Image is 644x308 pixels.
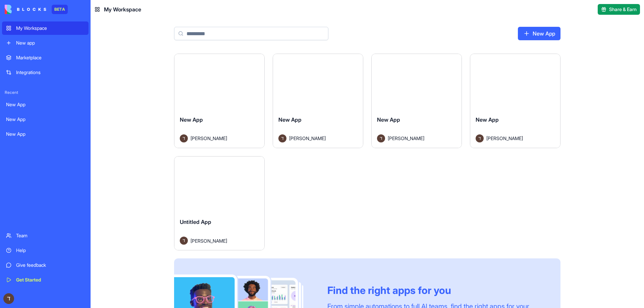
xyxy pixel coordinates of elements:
[2,127,89,141] a: New App
[16,276,85,283] div: Get Started
[388,135,424,142] span: [PERSON_NAME]
[476,116,499,123] span: New App
[174,156,265,251] a: Untitled AppAvatar[PERSON_NAME]
[5,5,46,14] img: logo
[2,113,89,126] a: New App
[377,134,385,142] img: Avatar
[191,237,227,244] span: [PERSON_NAME]
[16,54,85,61] div: Marketplace
[2,98,89,111] a: New App
[2,229,89,242] a: Team
[2,21,89,35] a: My Workspace
[327,284,544,296] div: Find the right apps for you
[16,69,85,76] div: Integrations
[174,54,265,148] a: New AppAvatar[PERSON_NAME]
[2,36,89,50] a: New app
[16,232,85,239] div: Team
[3,293,14,304] img: ACg8ocK6-HCFhYZYZXS4j9vxc9fvCo-snIC4PGomg_KXjjGNFaHNxw=s96-c
[371,54,462,148] a: New AppAvatar[PERSON_NAME]
[6,101,85,108] div: New App
[486,135,523,142] span: [PERSON_NAME]
[470,54,560,148] a: New AppAvatar[PERSON_NAME]
[609,6,637,13] span: Share & Earn
[2,273,89,287] a: Get Started
[377,116,400,123] span: New App
[2,51,89,64] a: Marketplace
[2,90,89,95] span: Recent
[6,116,85,123] div: New App
[273,54,363,148] a: New AppAvatar[PERSON_NAME]
[2,258,89,272] a: Give feedback
[16,247,85,254] div: Help
[278,134,286,142] img: Avatar
[6,131,85,137] div: New App
[289,135,326,142] span: [PERSON_NAME]
[180,237,188,245] img: Avatar
[476,134,484,142] img: Avatar
[278,116,302,123] span: New App
[518,27,560,40] a: New App
[5,5,68,14] a: BETA
[180,116,203,123] span: New App
[2,244,89,257] a: Help
[191,135,227,142] span: [PERSON_NAME]
[52,5,68,14] div: BETA
[104,5,141,13] span: My Workspace
[2,66,89,79] a: Integrations
[16,40,85,46] div: New app
[180,134,188,142] img: Avatar
[598,4,640,15] button: Share & Earn
[16,262,85,268] div: Give feedback
[16,25,85,32] div: My Workspace
[180,219,211,225] span: Untitled App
